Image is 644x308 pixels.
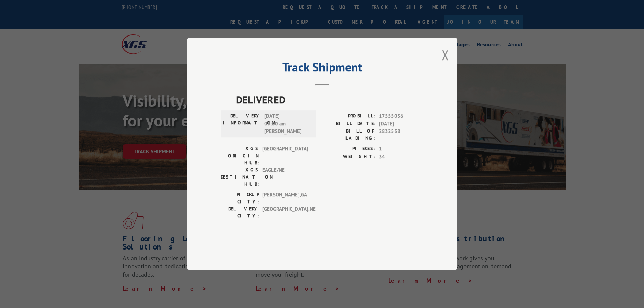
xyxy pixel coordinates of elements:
span: 17555036 [379,113,424,120]
label: DELIVERY CITY: [221,206,259,220]
span: [GEOGRAPHIC_DATA] , NE [262,206,308,220]
label: PROBILL: [322,113,376,120]
span: 2832558 [379,128,424,142]
h2: Track Shipment [221,62,424,75]
label: XGS DESTINATION HUB: [221,167,259,188]
button: Close modal [442,46,449,64]
label: DELIVERY INFORMATION: [223,113,261,136]
span: 34 [379,153,424,161]
label: PICKUP CITY: [221,191,259,206]
label: WEIGHT: [322,153,376,161]
span: [GEOGRAPHIC_DATA] [262,145,308,167]
label: PIECES: [322,145,376,153]
span: EAGLE/NE [262,167,308,188]
span: [DATE] [379,120,424,128]
span: [DATE] 09:00 am [PERSON_NAME] [264,113,310,136]
label: XGS ORIGIN HUB: [221,145,259,167]
label: BILL OF LADING: [322,128,376,142]
span: [PERSON_NAME] , GA [262,191,308,206]
label: BILL DATE: [322,120,376,128]
span: DELIVERED [236,92,424,108]
span: 1 [379,145,424,153]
